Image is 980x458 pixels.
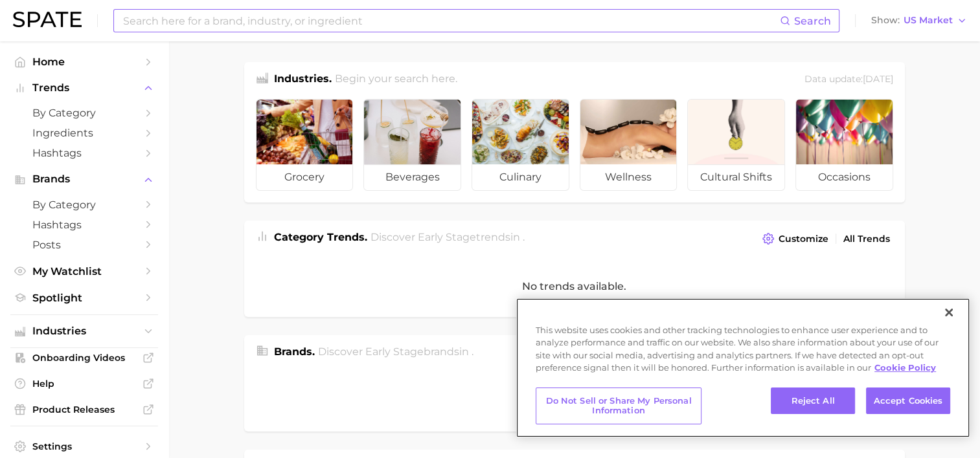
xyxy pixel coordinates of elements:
[10,195,158,215] a: by Category
[32,199,136,211] span: by Category
[32,239,136,251] span: Posts
[771,387,855,415] button: Reject All
[10,215,158,235] a: Hashtags
[472,99,569,191] a: culinary
[122,10,780,32] input: Search here for a brand, industry, or ingredient
[32,147,136,159] span: Hashtags
[871,17,900,24] span: Show
[580,99,678,191] a: wellness
[843,234,890,245] span: All Trends
[10,288,158,308] a: Spotlight
[256,99,354,191] a: grocery
[935,298,963,327] button: Close
[32,441,136,452] span: Settings
[794,15,831,27] span: Search
[10,143,158,163] a: Hashtags
[10,437,158,456] a: Settings
[335,71,457,89] h2: Begin your search here.
[32,82,136,94] span: Trends
[874,362,936,373] a: More information about your privacy, opens in a new tab
[516,298,970,437] div: Cookie banner
[32,56,136,68] span: Home
[363,99,461,191] a: beverages
[687,99,785,191] a: cultural shifts
[13,12,82,27] img: SPATE
[370,231,525,243] span: Discover Early Stage trends in .
[10,261,158,281] a: My Watchlist
[244,370,905,431] div: No trends available.
[10,235,158,255] a: Posts
[32,292,136,304] span: Spotlight
[10,169,158,189] button: Brands
[32,127,136,139] span: Ingredients
[779,234,828,245] span: Customize
[10,78,158,98] button: Trends
[364,164,461,190] span: beverages
[10,400,158,419] a: Product Releases
[472,164,569,190] span: culinary
[840,230,893,248] a: All Trends
[516,298,970,437] div: Privacy
[688,164,784,190] span: cultural shifts
[796,164,893,190] span: occasions
[10,103,158,123] a: by Category
[32,173,136,185] span: Brands
[244,256,905,317] div: No trends available.
[866,387,950,415] button: Accept Cookies
[580,164,677,190] span: wellness
[32,219,136,231] span: Hashtags
[32,265,136,278] span: My Watchlist
[32,352,136,364] span: Onboarding Videos
[274,231,367,243] span: Category Trends .
[318,345,473,358] span: Discover Early Stage brands in .
[10,52,158,72] a: Home
[10,348,158,367] a: Onboarding Videos
[868,12,970,29] button: ShowUS Market
[904,17,953,24] span: US Market
[795,99,893,191] a: occasions
[274,345,315,358] span: Brands .
[256,164,353,190] span: grocery
[10,322,158,341] button: Industries
[274,71,332,89] h1: Industries.
[10,123,158,143] a: Ingredients
[32,325,136,337] span: Industries
[32,107,136,119] span: by Category
[32,378,136,389] span: Help
[759,230,831,248] button: Customize
[32,404,136,415] span: Product Releases
[10,374,158,393] a: Help
[804,71,893,89] div: Data update: [DATE]
[516,324,970,381] div: This website uses cookies and other tracking technologies to enhance user experience and to analy...
[536,387,701,424] button: Do Not Sell or Share My Personal Information, Opens the preference center dialog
